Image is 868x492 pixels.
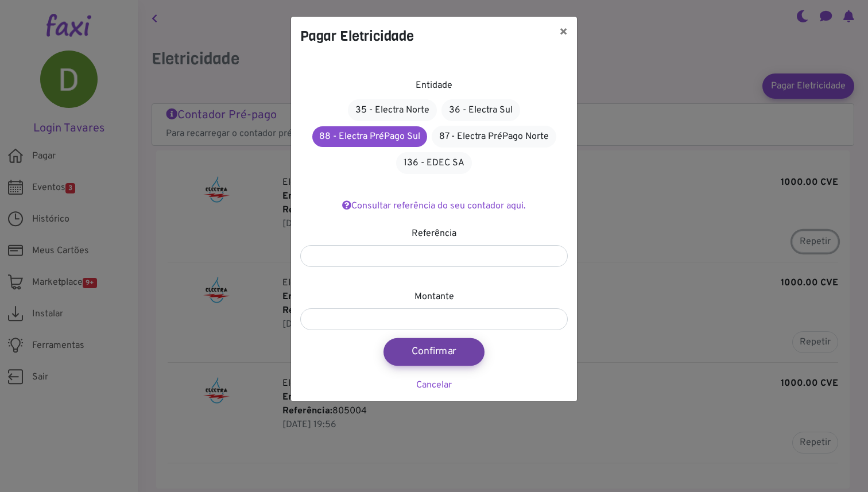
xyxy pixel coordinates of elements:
label: Montante [414,290,454,304]
button: × [550,17,577,49]
a: 36 - Electra Sul [441,99,520,121]
a: Consultar referência do seu contador aqui. [342,200,526,212]
a: 88 - Electra PréPago Sul [312,126,427,147]
h4: Pagar Eletricidade [300,26,414,47]
a: 87 - Electra PréPago Norte [432,126,556,148]
label: Referência [412,227,456,241]
a: Cancelar [416,379,452,391]
button: Confirmar [383,338,485,366]
label: Entidade [416,79,452,92]
a: 35 - Electra Norte [348,99,437,121]
a: 136 - EDEC SA [396,152,472,174]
